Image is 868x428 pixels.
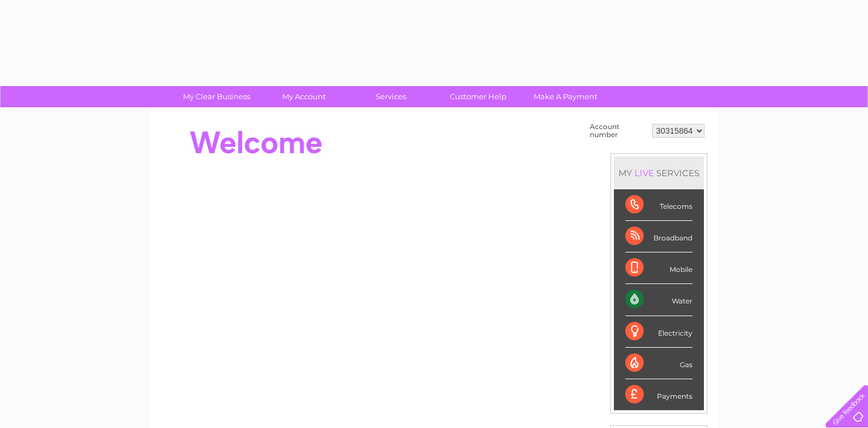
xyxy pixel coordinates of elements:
div: Water [625,284,692,316]
div: Telecoms [625,189,692,221]
div: LIVE [632,168,656,178]
a: Services [344,86,438,107]
a: My Clear Business [169,86,264,107]
div: Payments [625,379,692,410]
a: My Account [256,86,351,107]
div: Mobile [625,252,692,284]
div: MY SERVICES [614,157,704,189]
div: Gas [625,348,692,379]
a: Make A Payment [518,86,613,107]
div: Broadband [625,221,692,252]
a: Customer Help [431,86,526,107]
td: Account number [587,120,649,142]
div: Electricity [625,316,692,348]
